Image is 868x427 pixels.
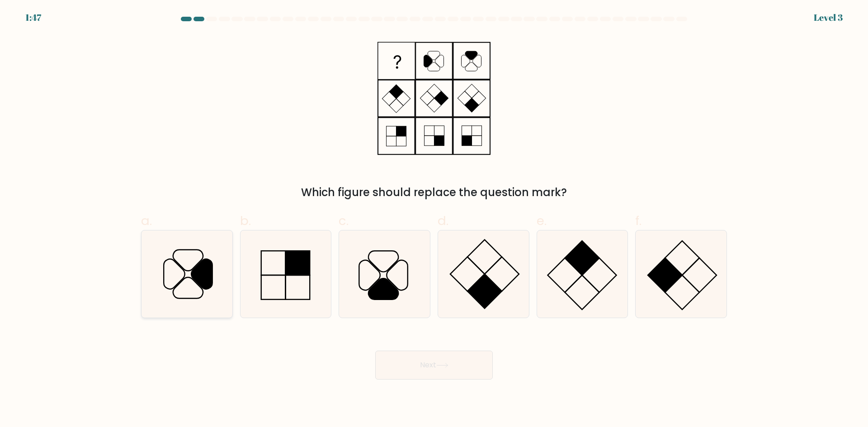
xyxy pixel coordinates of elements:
[25,11,41,24] div: 1:47
[146,184,722,201] div: Which figure should replace the question mark?
[375,351,493,380] button: Next
[339,212,349,230] span: c.
[537,212,547,230] span: e.
[240,212,251,230] span: b.
[438,212,448,230] span: d.
[814,11,843,24] div: Level 3
[141,212,152,230] span: a.
[635,212,642,230] span: f.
